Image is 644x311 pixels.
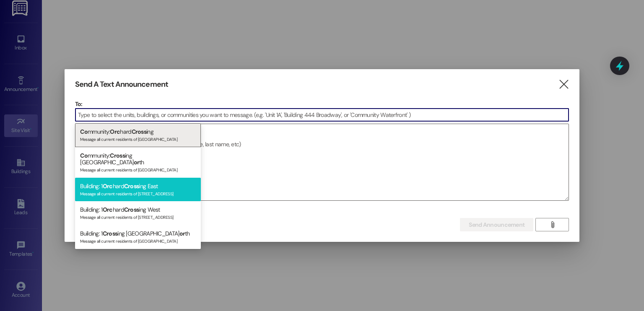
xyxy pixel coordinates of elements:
[75,225,201,249] div: Building: 1 ing [GEOGRAPHIC_DATA] th
[80,128,88,135] span: Co
[103,182,113,190] span: Orc
[75,123,201,147] div: mmunity: hard ing
[75,178,201,202] div: Building: 1 hard ing East
[80,189,196,197] div: Message all current residents of [STREET_ADDRESS]
[124,182,139,190] span: Cross
[110,152,125,159] span: Cross
[179,230,185,237] span: or
[103,206,113,213] span: Orc
[75,249,201,272] div: Building: 2 ing [GEOGRAPHIC_DATA] th
[80,135,196,142] div: Message all current residents of [GEOGRAPHIC_DATA]
[124,206,139,213] span: Cross
[103,230,118,237] span: Cross
[80,213,196,220] div: Message all current residents of [STREET_ADDRESS]
[75,100,569,108] p: To:
[75,109,569,121] input: Type to select the units, buildings, or communities you want to message. (e.g. 'Unit 1A', 'Buildi...
[469,220,525,229] span: Send Announcement
[75,80,168,89] h3: Send A Text Announcement
[80,152,88,159] span: Co
[549,221,556,228] i: 
[75,147,201,178] div: mmunity: ing [GEOGRAPHIC_DATA] th
[80,166,196,173] div: Message all current residents of [GEOGRAPHIC_DATA]
[132,128,147,135] span: Cross
[75,201,201,225] div: Building: 1 hard ing West
[134,158,140,166] span: or
[80,237,196,244] div: Message all current residents of [GEOGRAPHIC_DATA]
[460,218,533,231] button: Send Announcement
[110,128,120,135] span: Orc
[558,80,569,89] i: 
